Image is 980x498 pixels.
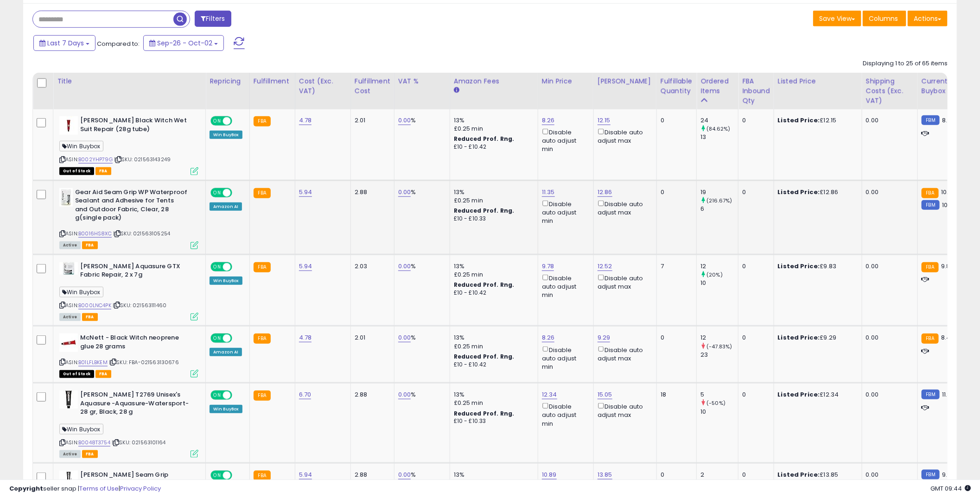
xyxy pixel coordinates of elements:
[59,334,78,352] img: 31xzl+f86fL._SL40_.jpg
[299,188,312,197] a: 5.94
[79,484,119,493] a: Terms of Use
[778,116,855,125] div: £12.15
[195,11,231,27] button: Filters
[542,262,554,271] a: 9.78
[454,86,459,95] small: Amazon Fees.
[113,302,166,309] span: | SKU: 021563111460
[299,116,312,125] a: 4.78
[922,390,940,399] small: FBM
[700,133,738,141] div: 13
[59,167,94,175] span: All listings that are currently out of stock and unavailable for purchase on Amazon
[454,76,534,86] div: Amazon Fees
[778,390,820,399] b: Listed Price:
[57,76,202,86] div: Title
[59,141,103,151] span: Win Buybox
[254,116,271,126] small: FBA
[700,351,738,359] div: 23
[700,116,738,125] div: 24
[700,262,738,271] div: 12
[908,11,948,26] button: Actions
[299,76,347,96] div: Cost (Exc. VAT)
[922,262,939,272] small: FBA
[210,202,242,211] div: Amazon AI
[742,188,767,196] div: 0
[542,188,555,197] a: 11.35
[941,262,954,271] span: 9.83
[778,391,855,399] div: £12.34
[542,333,555,342] a: 8.26
[59,424,103,435] span: Win Buybox
[922,334,939,344] small: FBA
[598,76,653,86] div: [PERSON_NAME]
[454,289,531,297] div: £10 - £10.42
[210,277,242,285] div: Win BuyBox
[355,76,390,96] div: Fulfillment Cost
[922,200,940,210] small: FBM
[355,116,387,125] div: 2.01
[254,76,291,86] div: Fulfillment
[454,262,531,271] div: 13%
[231,263,246,271] span: OFF
[398,188,443,196] div: %
[75,188,188,225] b: Gear Aid Seam Grip WP Waterproof Sealant and Adhesive for Tents and Outdoor Fabric, Clear, 28 g(s...
[59,116,78,135] img: 31N4+vLjHKL._SL40_.jpg
[59,188,198,248] div: ASIN:
[113,230,170,237] span: | SKU: 021563105254
[454,135,515,143] b: Reduced Prof. Rng.
[454,125,531,133] div: £0.25 min
[211,117,223,125] span: ON
[598,199,649,217] div: Disable auto adjust max
[869,14,898,23] span: Columns
[778,116,820,125] b: Listed Price:
[930,484,971,493] span: 2025-10-10 09:44 GMT
[778,262,855,271] div: £9.83
[598,390,612,399] a: 15.05
[398,391,443,399] div: %
[454,361,531,369] div: £10 - £10.42
[454,342,531,351] div: £0.25 min
[661,334,689,342] div: 0
[454,143,531,151] div: £10 - £10.42
[82,313,98,321] span: FBA
[398,333,411,342] a: 0.00
[80,262,193,282] b: [PERSON_NAME] Aquasure GTX Fabric Repair, 2 x 7g
[706,399,725,407] small: (-50%)
[863,59,948,68] div: Displaying 1 to 25 of 65 items
[47,38,84,48] span: Last 7 Days
[598,345,649,363] div: Disable auto adjust max
[82,241,98,249] span: FBA
[863,11,906,26] button: Columns
[700,76,734,96] div: Ordered Items
[398,262,411,271] a: 0.00
[59,334,198,377] div: ASIN:
[80,391,193,419] b: [PERSON_NAME] T2769 Unisex's Aquasure -Aquasure-Watersport-28 gr, Black, 28 g
[866,188,910,196] div: 0.00
[97,39,140,48] span: Compared to:
[778,334,855,342] div: £9.29
[82,450,98,458] span: FBA
[78,230,112,238] a: B0016HS8XC
[700,188,738,196] div: 19
[542,273,586,299] div: Disable auto adjust min
[454,417,531,425] div: £10 - £10.33
[598,333,611,342] a: 9.29
[59,313,81,321] span: All listings currently available for purchase on Amazon
[700,391,738,399] div: 5
[941,188,956,196] span: 10.99
[355,188,387,196] div: 2.88
[59,241,81,249] span: All listings currently available for purchase on Amazon
[254,334,271,344] small: FBA
[9,484,43,493] strong: Copyright
[942,390,955,399] span: 11.86
[95,370,111,378] span: FBA
[59,262,198,320] div: ASIN:
[598,116,611,125] a: 12.15
[211,189,223,196] span: ON
[454,410,515,417] b: Reduced Prof. Rng.
[542,76,590,86] div: Min Price
[398,262,443,271] div: %
[398,334,443,342] div: %
[598,127,649,145] div: Disable auto adjust max
[398,390,411,399] a: 0.00
[59,391,78,409] img: 312TNHdlktL._SL40_.jpg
